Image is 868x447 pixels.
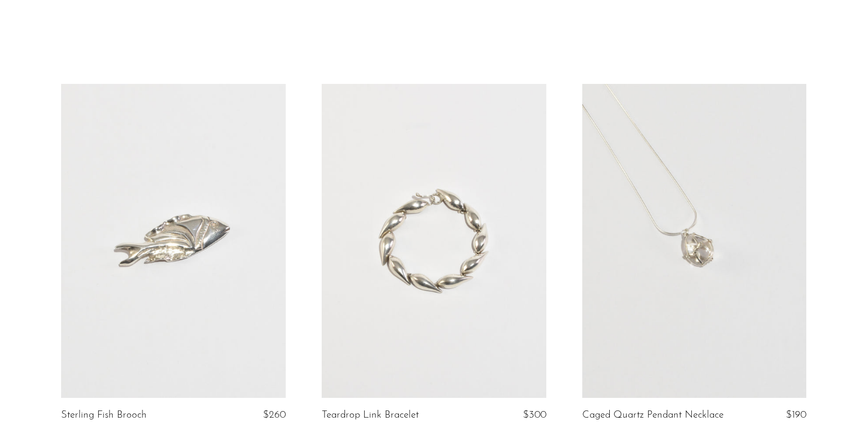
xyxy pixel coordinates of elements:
[582,410,724,421] a: Caged Quartz Pendant Necklace
[263,410,286,420] span: $260
[61,410,147,421] a: Sterling Fish Brooch
[523,410,546,420] span: $300
[786,410,806,420] span: $190
[322,410,419,421] a: Teardrop Link Bracelet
